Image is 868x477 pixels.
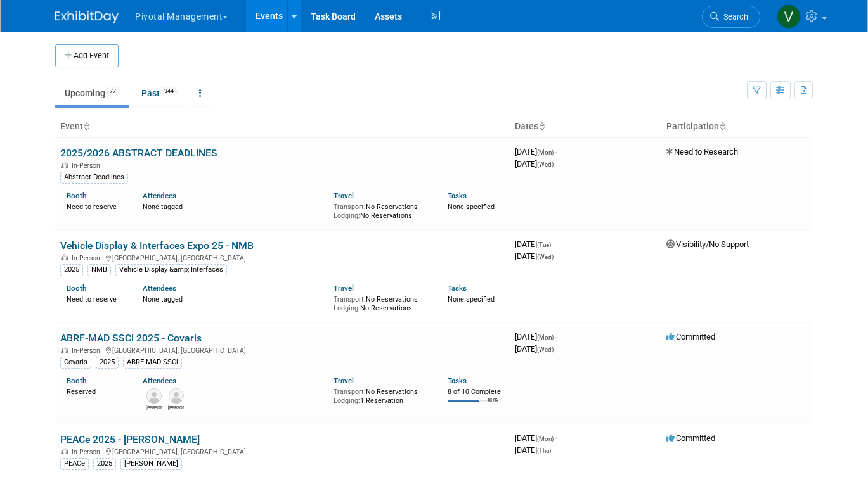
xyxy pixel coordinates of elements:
span: [DATE] [515,159,554,169]
div: 2025 [60,264,83,276]
span: [DATE] [515,332,557,341]
a: Travel [334,191,354,200]
div: PEACe [60,458,89,469]
div: No Reservations 1 Reservation [334,385,429,405]
th: Participation [661,116,813,137]
span: Transport: [334,203,366,211]
span: Committed [666,433,715,443]
a: Tasks [448,376,467,385]
span: (Wed) [537,346,554,353]
div: None tagged [143,200,323,212]
span: - [555,147,557,156]
img: ExhibitDay [55,11,119,23]
span: (Wed) [537,253,554,260]
span: (Wed) [537,161,554,168]
span: [DATE] [515,445,551,455]
div: Reserved [67,385,124,397]
span: [DATE] [515,433,557,443]
div: Need to reserve [67,200,124,212]
div: NMB [87,264,111,276]
div: ABRF-MAD SSCi [123,357,182,368]
span: Transport: [334,295,366,303]
div: 2025 [96,357,119,368]
a: Upcoming77 [55,81,129,105]
div: 8 of 10 Complete [448,388,505,397]
a: PEACe 2025 - [PERSON_NAME] [60,433,200,445]
span: Transport: [334,388,366,396]
a: Past344 [132,81,187,105]
div: Melissa Gabello [146,404,162,411]
img: Melissa Gabello [146,388,162,404]
a: ABRF-MAD SSCi 2025 - Covaris [60,332,202,344]
span: (Mon) [537,435,554,442]
span: (Tue) [537,241,551,248]
span: Visibility/No Support [666,239,749,249]
span: In-Person [72,347,104,355]
div: Abstract Deadlines [60,172,128,183]
div: [GEOGRAPHIC_DATA], [GEOGRAPHIC_DATA] [60,252,505,262]
a: Tasks [448,284,467,293]
img: In-Person Event [61,162,68,168]
span: 344 [160,87,178,96]
a: Travel [334,376,354,385]
a: Attendees [143,191,176,200]
div: [PERSON_NAME] [120,458,182,469]
a: Booth [67,284,86,293]
div: [GEOGRAPHIC_DATA], [GEOGRAPHIC_DATA] [60,345,505,355]
span: (Mon) [537,149,554,156]
img: Sujash Chatterjee [169,388,184,404]
a: Sort by Event Name [83,121,89,131]
div: No Reservations No Reservations [334,293,429,312]
img: Valerie Weld [777,4,801,29]
img: In-Person Event [61,254,68,260]
a: Booth [67,191,86,200]
span: (Mon) [537,334,554,341]
span: - [555,433,557,443]
a: Vehicle Display & Interfaces Expo 25 - NMB [60,239,254,251]
span: None specified [448,203,495,211]
span: [DATE] [515,147,557,156]
span: Need to Research [666,147,738,156]
a: Sort by Start Date [538,121,545,131]
span: Lodging: [334,212,360,220]
button: Add Event [55,44,119,67]
div: [GEOGRAPHIC_DATA], [GEOGRAPHIC_DATA] [60,446,505,456]
a: Tasks [448,191,467,200]
img: In-Person Event [61,448,68,454]
span: [DATE] [515,344,554,353]
div: Need to reserve [67,293,124,304]
span: (Thu) [537,447,551,454]
div: Vehicle Display &amp; Interfaces [115,264,227,276]
div: Covaris [60,357,91,368]
span: [DATE] [515,239,555,249]
img: In-Person Event [61,347,68,353]
span: - [553,239,555,249]
div: 2025 [93,458,116,469]
a: Attendees [143,376,176,385]
span: In-Person [72,162,104,170]
span: In-Person [72,254,104,262]
div: Sujash Chatterjee [168,404,184,411]
a: Travel [334,284,354,293]
span: Search [719,12,748,22]
span: None specified [448,295,495,303]
span: In-Person [72,448,104,456]
a: Search [702,6,760,28]
span: - [555,332,557,341]
th: Dates [510,116,661,137]
span: Lodging: [334,397,360,405]
div: None tagged [143,293,323,304]
a: Attendees [143,284,176,293]
a: Sort by Participation Type [719,121,725,131]
th: Event [55,116,510,137]
span: 77 [106,87,120,96]
span: [DATE] [515,251,554,261]
td: 80% [488,397,498,414]
span: Lodging: [334,304,360,312]
div: No Reservations No Reservations [334,200,429,220]
span: Committed [666,332,715,341]
a: Booth [67,376,86,385]
a: 2025/2026 ABSTRACT DEADLINES [60,147,217,159]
